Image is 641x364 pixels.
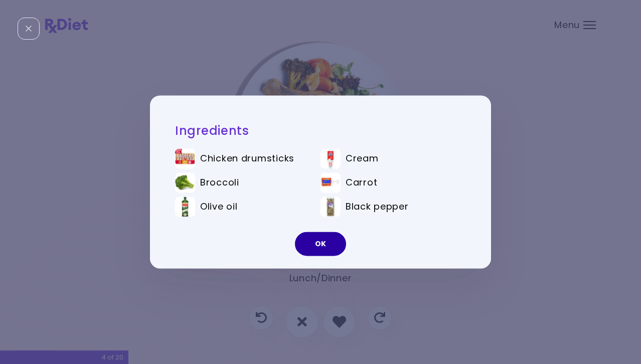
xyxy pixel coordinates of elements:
[200,202,237,213] span: Olive oil
[295,232,346,256] button: OK
[200,177,239,189] span: Broccoli
[346,153,379,164] span: Cream
[175,123,466,138] h2: Ingredients
[200,153,294,164] span: Chicken drumsticks
[18,18,40,40] div: Close
[346,202,409,213] span: Black pepper
[346,177,377,189] span: Carrot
